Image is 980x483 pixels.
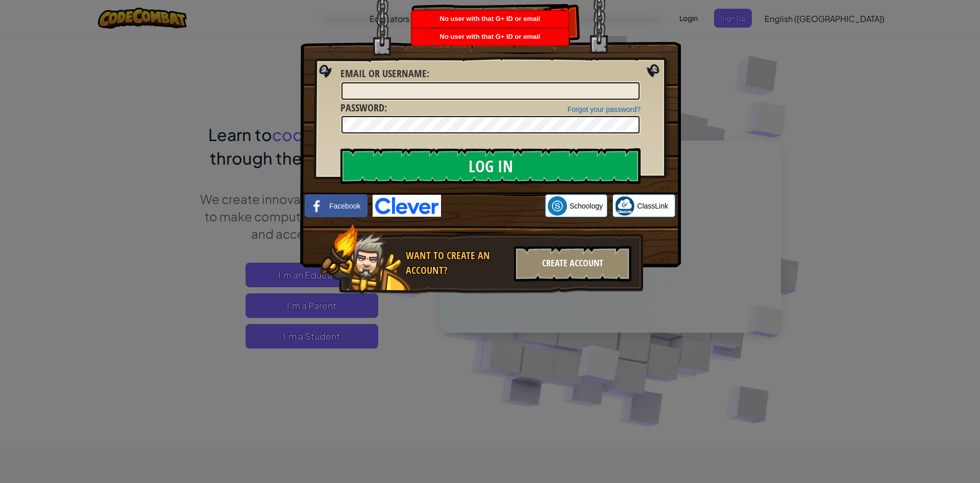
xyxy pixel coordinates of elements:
[307,196,327,216] img: facebook_small.png
[570,201,603,211] span: Schoology
[340,148,641,184] input: Log In
[340,66,429,81] label: :
[329,201,360,211] span: Facebook
[440,15,541,22] span: No user with that G+ ID or email
[340,101,384,114] span: Password
[340,66,427,80] span: Email or Username
[440,33,541,40] span: No user with that G+ ID or email
[514,246,631,282] div: Create Account
[373,195,441,217] img: clever-logo-blue.png
[548,196,567,216] img: schoology.png
[406,248,508,278] div: Want to create an account?
[615,196,634,216] img: classlink-logo-small.png
[637,201,668,211] span: ClassLink
[441,195,545,217] iframe: Sign in with Google Button
[568,105,641,113] a: Forgot your password?
[340,101,387,116] label: :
